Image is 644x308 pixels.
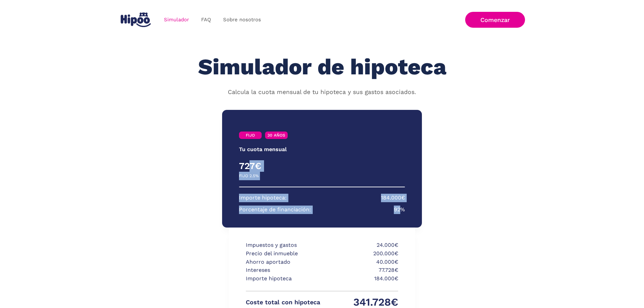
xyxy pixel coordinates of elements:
[324,241,398,250] p: 24.000€
[119,10,152,30] a: home
[239,206,311,214] p: Porcentaje de financiación:
[195,13,217,26] a: FAQ
[246,298,320,307] p: Coste total con hipoteca
[324,298,398,307] p: 341.728€
[246,266,320,275] p: Intereses
[198,55,446,79] h1: Simulador de hipoteca
[239,194,287,202] p: Importe hipoteca:
[265,132,288,139] a: 30 AÑOS
[324,258,398,266] p: 40.000€
[465,12,525,28] a: Comenzar
[324,275,398,283] p: 184.000€
[239,160,322,172] h4: 727€
[239,145,287,154] p: Tu cuota mensual
[246,250,320,258] p: Precio del inmueble
[246,275,320,283] p: Importe hipoteca
[228,88,416,97] p: Calcula la cuota mensual de tu hipoteca y sus gastos asociados.
[324,250,398,258] p: 200.000€
[158,13,195,26] a: Simulador
[394,206,405,214] p: 92%
[217,13,267,26] a: Sobre nosotros
[381,194,405,202] p: 184.000€
[246,258,320,266] p: Ahorro aportado
[246,241,320,250] p: Impuestos y gastos
[324,266,398,275] p: 77.728€
[239,172,259,180] p: FIJO 2.5%
[239,132,262,139] a: FIJO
